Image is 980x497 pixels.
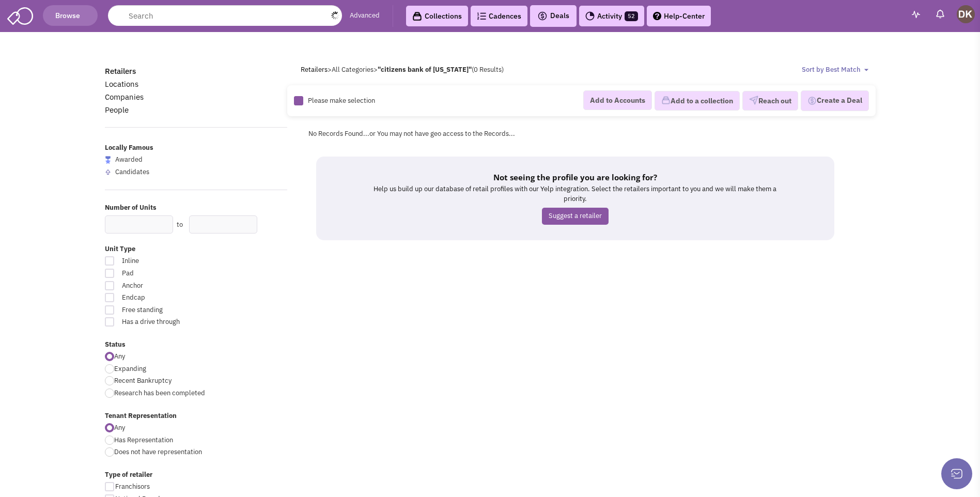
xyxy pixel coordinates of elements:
[957,5,975,23] img: Donnie Keller
[374,65,378,74] span: >
[579,6,644,26] a: Activity52
[177,220,183,230] label: to
[115,167,149,176] span: Candidates
[115,256,230,266] span: Inline
[105,169,111,175] img: locallyfamous-upvote.png
[807,95,817,106] img: Deal-Dollar.png
[406,6,468,26] a: Collections
[105,340,288,350] label: Status
[625,11,638,21] span: 52
[114,436,173,444] span: Has Representation
[308,129,515,138] span: No Records Found...or You may not have geo access to the Records...
[585,11,595,21] img: Activity.png
[105,79,138,89] a: Locations
[105,244,288,254] label: Unit Type
[115,155,143,164] span: Awarded
[537,11,569,20] span: Deals
[537,10,548,22] img: icon-deals.svg
[471,6,527,26] a: Cadences
[115,305,230,315] span: Free standing
[534,9,572,23] button: Deals
[254,218,271,231] div: Search Nearby
[653,12,661,20] img: help.png
[661,96,671,105] img: icon-collection-lavender.png
[105,105,129,115] a: People
[105,156,111,164] img: locallyfamous-largeicon.png
[105,143,288,153] label: Locally Famous
[7,5,33,25] img: SmartAdmin
[105,411,288,421] label: Tenant Representation
[115,281,230,291] span: Anchor
[108,5,342,26] input: Search
[301,65,328,74] a: Retailers
[294,96,303,105] img: Rectangle.png
[378,65,472,74] b: "citizens bank of [US_STATE]"
[114,364,146,373] span: Expanding
[105,66,136,76] a: Retailers
[350,11,380,21] a: Advanced
[308,96,375,105] span: Please make selection
[115,269,230,278] span: Pad
[332,65,504,74] span: All Categories (0 Results)
[801,90,869,111] button: Create a Deal
[412,11,422,21] img: icon-collection-lavender-black.svg
[114,352,125,361] span: Any
[749,96,758,105] img: VectorPaper_Plane.png
[583,90,652,110] button: Add to Accounts
[114,376,172,385] span: Recent Bankruptcy
[115,317,230,327] span: Has a drive through
[477,12,486,20] img: Cadences_logo.png
[655,91,740,111] button: Add to a collection
[114,447,202,456] span: Does not have representation
[105,470,288,480] label: Type of retailer
[105,203,288,213] label: Number of Units
[742,91,798,111] button: Reach out
[542,208,609,225] a: Suggest a retailer
[114,423,125,432] span: Any
[54,11,87,20] span: Browse
[105,92,144,102] a: Companies
[115,482,150,491] span: Franchisors
[43,5,98,26] button: Browse
[647,6,711,26] a: Help-Center
[368,172,783,182] h5: Not seeing the profile you are looking for?
[114,389,205,397] span: Research has been completed
[368,184,783,204] p: Help us build up our database of retail profiles with our Yelp integration. Select the retailers ...
[115,293,230,303] span: Endcap
[328,65,332,74] span: >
